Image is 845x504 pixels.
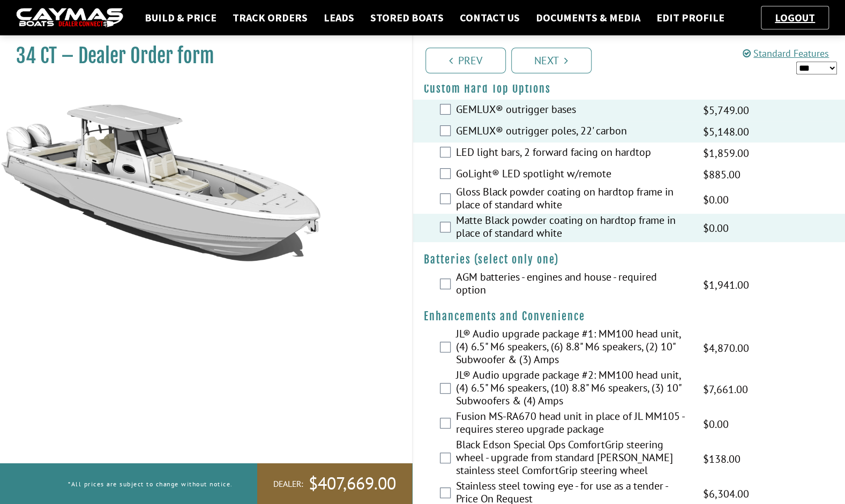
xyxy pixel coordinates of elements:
[702,192,728,208] span: $0.00
[769,11,820,24] a: Logout
[227,11,313,25] a: Track Orders
[456,146,690,161] label: LED light bars, 2 forward facing on hardtop
[309,472,396,495] span: $407,669.00
[702,220,728,236] span: $0.00
[702,277,749,293] span: $1,941.00
[454,11,525,25] a: Contact Us
[456,167,690,183] label: GoLight® LED spotlight w/remote
[456,103,690,118] label: GEMLUX® outrigger bases
[456,327,690,368] label: JL® Audio upgrade package #1: MM100 head unit, (4) 6.5" M6 speakers, (6) 8.8" M6 speakers, (2) 10...
[702,145,749,161] span: $1,859.00
[456,410,690,438] label: Fusion MS-RA670 head unit in place of JL MM105 - requires stereo upgrade package
[424,310,835,323] h4: Enhancements and Convenience
[456,368,690,410] label: JL® Audio upgrade package #2: MM100 head unit, (4) 6.5" M6 speakers, (10) 8.8" M6 speakers, (3) 1...
[511,48,592,73] a: Next
[456,270,690,299] label: AGM batteries - engines and house - required option
[702,102,749,118] span: $5,749.00
[16,8,123,28] img: caymas-dealer-connect-2ed40d3bc7270c1d8d7ffb4b79bf05adc795679939227970def78ec6f6c03838.gif
[456,214,690,242] label: Matte Black powder coating on hardtop frame in place of standard white
[425,48,506,73] a: Prev
[424,82,835,95] h4: Custom Hard Top Options
[456,438,690,479] label: Black Edson Special Ops ComfortGrip steering wheel - upgrade from standard [PERSON_NAME] stainles...
[743,47,829,59] a: Standard Features
[139,11,222,25] a: Build & Price
[702,451,740,467] span: $138.00
[456,185,690,214] label: Gloss Black powder coating on hardtop frame in place of standard white
[702,416,728,432] span: $0.00
[702,381,747,397] span: $7,661.00
[365,11,449,25] a: Stored Boats
[257,463,412,504] a: Dealer:$407,669.00
[530,11,646,25] a: Documents & Media
[651,11,730,25] a: Edit Profile
[68,475,233,493] p: *All prices are subject to change without notice.
[702,486,749,502] span: $6,304.00
[16,44,385,68] h1: 34 CT – Dealer Order form
[702,340,749,356] span: $4,870.00
[318,11,360,25] a: Leads
[456,124,690,140] label: GEMLUX® outrigger poles, 22' carbon
[273,478,303,490] span: Dealer:
[702,124,749,140] span: $5,148.00
[702,167,740,183] span: $885.00
[424,253,835,266] h4: Batteries (select only one)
